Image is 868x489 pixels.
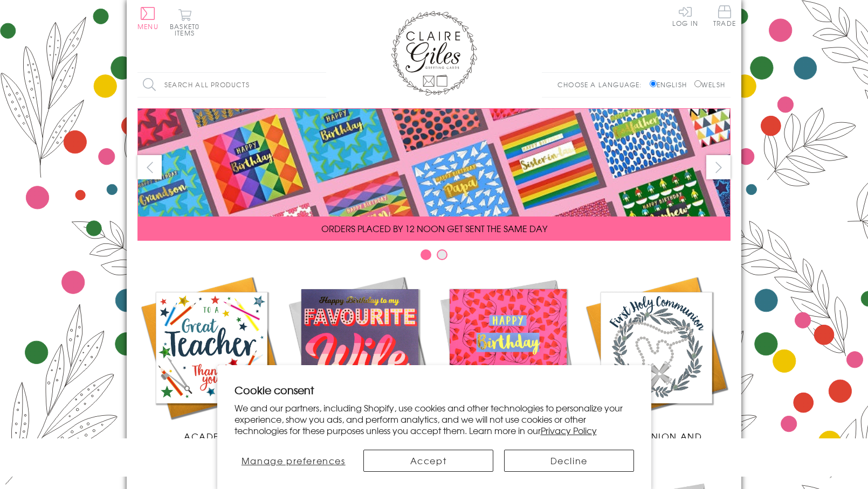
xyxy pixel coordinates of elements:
button: next [706,155,731,179]
a: Communion and Confirmation [582,274,731,456]
input: Search [315,73,326,97]
a: Academic [137,274,286,443]
a: Birthdays [434,274,582,443]
span: Trade [713,5,736,26]
a: New Releases [286,274,434,443]
button: Menu [137,7,159,30]
img: Claire Giles Greetings Cards [391,11,477,96]
button: Decline [504,450,634,472]
button: prev [137,155,162,179]
a: Privacy Policy [541,424,597,437]
label: Welsh [694,80,725,89]
h2: Cookie consent [235,382,634,397]
button: Carousel Page 2 [437,249,447,260]
span: Manage preferences [242,454,346,467]
button: Accept [363,450,493,472]
span: Academic [184,430,239,443]
button: Manage preferences [234,450,353,472]
span: ORDERS PLACED BY 12 NOON GET SENT THE SAME DAY [321,222,547,235]
a: Log In [672,5,698,26]
div: Carousel Pagination [137,249,731,266]
label: English [650,80,692,89]
p: We and our partners, including Shopify, use cookies and other technologies to personalize your ex... [235,402,634,436]
input: Search all products [137,73,326,97]
a: Trade [713,5,736,29]
button: Basket0 items [170,9,199,36]
span: Menu [137,22,159,31]
span: 0 items [175,22,199,38]
p: Choose a language: [557,80,647,89]
button: Carousel Page 1 (Current Slide) [421,249,431,260]
input: Welsh [694,80,701,87]
input: English [650,80,657,87]
span: Communion and Confirmation [611,430,702,456]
